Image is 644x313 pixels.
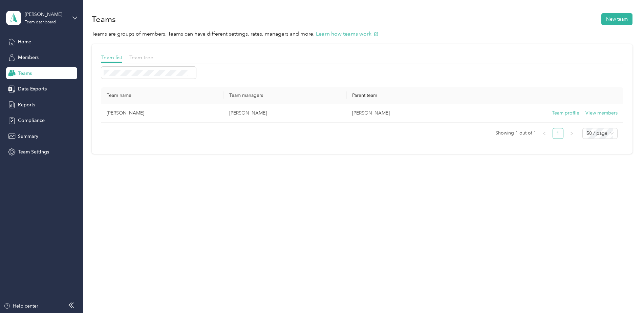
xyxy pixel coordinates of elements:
[101,54,122,61] span: Team list
[18,70,32,77] span: Teams
[542,131,546,135] span: left
[224,87,347,104] th: Team managers
[18,133,38,140] span: Summary
[539,128,550,139] li: Previous Page
[582,128,618,139] div: Page Size
[101,104,224,123] td: Tom Hoskins
[18,54,39,61] span: Members
[92,16,116,23] h1: Teams
[586,128,614,139] span: 50 / page
[347,87,470,104] th: Parent team
[566,128,577,139] li: Next Page
[347,104,470,123] td: Jeff Lawrence
[129,54,153,61] span: Team tree
[606,275,644,313] iframe: Everlance-gr Chat Button Frame
[18,117,45,124] span: Compliance
[316,30,379,38] button: Learn how teams work
[601,13,632,25] button: New team
[92,30,632,38] p: Teams are groups of members. Teams can have different settings, rates, managers and more.
[553,128,563,139] a: 1
[25,11,67,18] div: [PERSON_NAME]
[539,128,550,139] button: left
[552,109,579,117] button: Team profile
[566,128,577,139] button: right
[18,85,47,92] span: Data Exports
[18,148,49,155] span: Team Settings
[553,128,563,139] li: 1
[585,109,618,117] button: View members
[18,101,35,108] span: Reports
[18,38,31,45] span: Home
[570,131,574,135] span: right
[495,128,536,138] span: Showing 1 out of 1
[25,20,56,24] div: Team dashboard
[229,109,341,117] p: [PERSON_NAME]
[4,302,38,310] button: Help center
[101,87,224,104] th: Team name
